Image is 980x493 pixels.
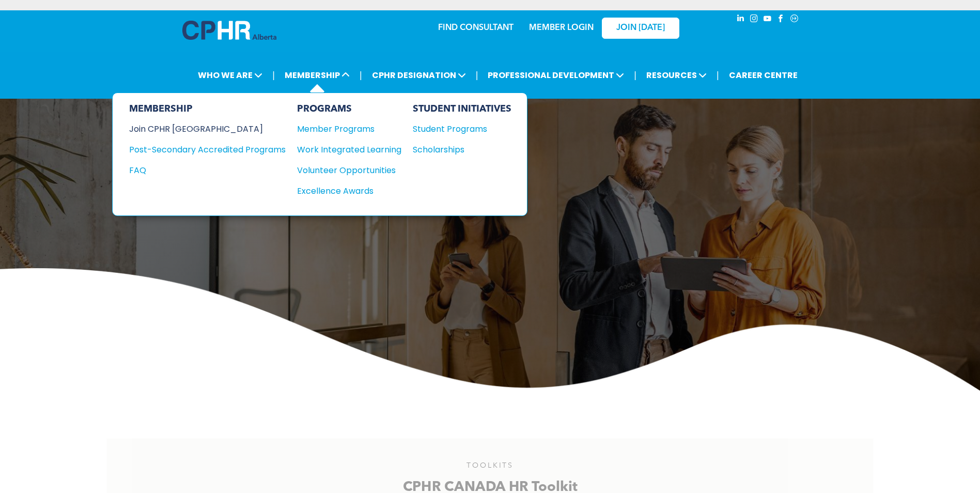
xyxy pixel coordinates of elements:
a: Member Programs [297,122,401,135]
a: Student Programs [413,122,511,135]
a: Work Integrated Learning [297,143,401,156]
span: WHO WE ARE [195,66,266,85]
li: | [717,65,719,86]
li: | [476,65,478,86]
a: Scholarships [413,143,511,156]
div: Join CPHR [GEOGRAPHIC_DATA] [129,122,270,135]
div: Work Integrated Learning [297,143,391,156]
li: | [634,65,636,86]
span: MEMBERSHIP [282,66,353,85]
a: instagram [749,13,760,27]
div: MEMBERSHIP [129,103,286,115]
a: Post-Secondary Accredited Programs [129,143,286,156]
a: CAREER CENTRE [726,66,801,85]
div: PROGRAMS [297,103,401,115]
span: RESOURCES [643,66,710,85]
a: linkedin [735,13,746,27]
a: youtube [762,13,773,27]
div: Scholarships [413,143,502,156]
li: | [272,65,275,86]
div: Volunteer Opportunities [297,164,391,177]
div: STUDENT INITIATIVES [413,103,511,115]
div: Post-Secondary Accredited Programs [129,143,270,156]
a: Join CPHR [GEOGRAPHIC_DATA] [129,122,286,135]
a: FAQ [129,164,286,177]
span: TOOLKITS [466,462,514,469]
a: Excellence Awards [297,184,401,197]
a: facebook [775,13,787,27]
div: Excellence Awards [297,184,391,197]
div: FAQ [129,164,270,177]
span: JOIN [DATE] [616,23,665,33]
div: Student Programs [413,122,502,135]
span: PROFESSIONAL DEVELOPMENT [485,66,627,85]
span: CPHR DESIGNATION [369,66,469,85]
li: | [360,65,362,86]
div: Member Programs [297,122,391,135]
a: JOIN [DATE] [602,18,679,39]
a: Social network [789,13,800,27]
img: A blue and white logo for cp alberta [182,21,276,40]
a: FIND CONSULTANT [438,24,514,32]
a: MEMBER LOGIN [529,24,594,32]
a: Volunteer Opportunities [297,164,401,177]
